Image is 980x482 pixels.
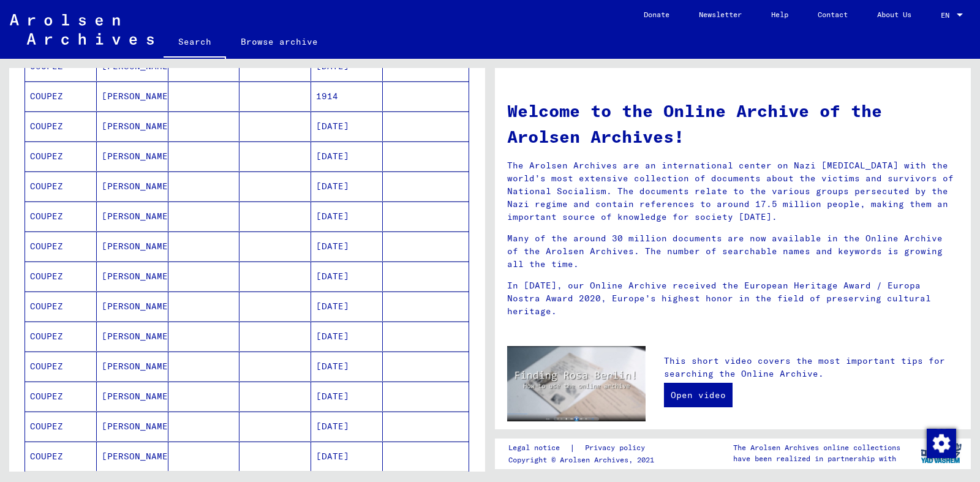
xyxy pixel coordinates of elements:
mat-cell: [PERSON_NAME] [97,81,168,111]
mat-cell: COUPEZ [25,262,97,291]
mat-cell: [DATE] [311,171,383,201]
mat-cell: [DATE] [311,201,383,231]
a: Legal notice [508,442,570,454]
mat-cell: [DATE] [311,412,383,441]
p: The Arolsen Archives are an international center on Nazi [MEDICAL_DATA] with the world’s most ext... [507,159,959,224]
img: yv_logo.png [918,438,964,469]
mat-cell: [DATE] [311,442,383,471]
mat-cell: COUPEZ [25,322,97,351]
mat-cell: COUPEZ [25,292,97,321]
mat-cell: [PERSON_NAME] [97,322,168,351]
p: Copyright © Arolsen Archives, 2021 [508,454,660,465]
mat-cell: [DATE] [311,262,383,291]
mat-select-trigger: EN [941,10,949,20]
mat-cell: COUPEZ [25,111,97,141]
a: Browse archive [226,27,333,56]
mat-cell: COUPEZ [25,412,97,441]
mat-cell: [DATE] [311,322,383,351]
div: | [508,442,660,454]
mat-cell: [PERSON_NAME] [97,262,168,291]
mat-cell: [PERSON_NAME] [97,382,168,411]
mat-cell: [DATE] [311,111,383,141]
a: Search [164,27,226,59]
mat-cell: COUPEZ [25,81,97,111]
mat-cell: COUPEZ [25,201,97,231]
p: The Arolsen Archives online collections [733,442,900,453]
mat-cell: [DATE] [311,352,383,381]
mat-cell: COUPEZ [25,232,97,261]
mat-cell: 1914 [311,81,383,111]
mat-cell: [PERSON_NAME] [97,201,168,231]
a: Privacy policy [575,442,660,454]
mat-cell: [DATE] [311,292,383,321]
img: Zustimmung ändern [927,429,956,458]
img: video.jpg [507,346,646,421]
p: This short video covers the most important tips for searching the Online Archive. [664,355,959,380]
mat-cell: [PERSON_NAME] [97,352,168,381]
mat-cell: [PERSON_NAME] [97,141,168,171]
mat-cell: COUPEZ [25,171,97,201]
mat-cell: [PERSON_NAME] [97,111,168,141]
a: Open video [664,383,733,407]
img: Arolsen_neg.svg [10,14,154,45]
mat-cell: [DATE] [311,382,383,411]
mat-cell: [DATE] [311,141,383,171]
mat-cell: [PERSON_NAME] [97,412,168,441]
p: have been realized in partnership with [733,453,900,464]
mat-cell: [PERSON_NAME] [97,442,168,471]
p: In [DATE], our Online Archive received the European Heritage Award / Europa Nostra Award 2020, Eu... [507,279,959,318]
mat-cell: COUPEZ [25,382,97,411]
mat-cell: COUPEZ [25,352,97,381]
mat-cell: [PERSON_NAME] [97,232,168,261]
mat-cell: [PERSON_NAME] [97,171,168,201]
h1: Welcome to the Online Archive of the Arolsen Archives! [507,98,959,149]
mat-cell: COUPEZ [25,442,97,471]
mat-cell: [PERSON_NAME] [97,292,168,321]
mat-cell: COUPEZ [25,141,97,171]
p: Many of the around 30 million documents are now available in the Online Archive of the Arolsen Ar... [507,232,959,271]
mat-cell: [DATE] [311,232,383,261]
